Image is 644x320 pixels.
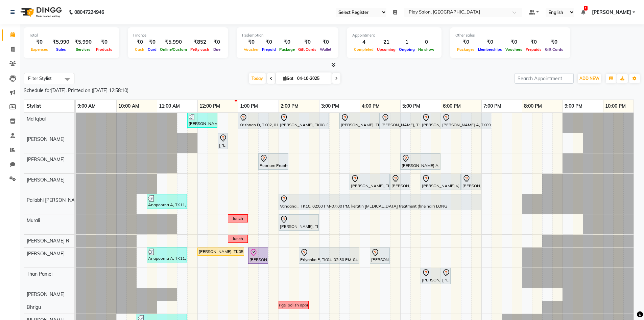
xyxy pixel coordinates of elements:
div: Appointment [352,33,436,38]
div: ₹0 [504,38,524,46]
div: [PERSON_NAME], TK08, 02:00 PM-03:15 PM, Hair Cut Men (Head Stylist) [279,114,328,128]
span: Pallabhi [PERSON_NAME] [27,197,83,203]
div: [PERSON_NAME], TK13, 04:30 PM-05:30 PM, INOA MEN GLOBAL COLOR [381,114,420,128]
span: Gift Cards [543,47,565,52]
div: ₹0 [146,38,158,46]
a: 9:00 PM [563,101,584,111]
span: ADD NEW [579,76,599,81]
span: Murali [27,217,40,223]
span: Than Pamei [27,271,52,277]
div: ₹0 [296,38,318,46]
a: 11:00 AM [157,101,182,111]
div: ₹0 [133,38,146,46]
div: [PERSON_NAME], TK05, 12:00 PM-01:10 PM, Brightening Wax FA, [GEOGRAPHIC_DATA] [198,249,243,255]
span: Package [278,47,296,52]
a: 12:00 PM [198,101,222,111]
div: [PERSON_NAME] V, TK06, 05:30 PM-06:30 PM, Hair Cut Men (Senior stylist) [421,175,460,189]
span: No show [416,47,436,52]
span: Memberships [476,47,504,52]
div: ₹0 [524,38,543,46]
div: [PERSON_NAME], TK16, 04:45 PM-05:15 PM, [PERSON_NAME] Shaping [391,175,409,189]
span: Voucher [242,47,260,52]
span: Card [146,47,158,52]
span: Prepaids [524,47,543,52]
span: Expenses [29,47,50,52]
span: [PERSON_NAME] [592,9,631,16]
div: ₹0 [476,38,504,46]
a: 3:00 PM [319,101,341,111]
span: Gift Cards [296,47,318,52]
span: Today [249,73,266,84]
span: Wallet [318,47,333,52]
div: 0 [416,38,436,46]
div: lunch [233,236,243,242]
span: [PERSON_NAME] R [27,238,69,244]
span: Stylist [27,103,41,109]
span: [PERSON_NAME] [27,136,65,142]
div: Total [29,33,114,38]
div: Finance [133,33,223,38]
a: 5:00 PM [401,101,422,111]
span: 1 [584,6,588,10]
a: 1 [581,9,585,15]
div: 1 [397,38,416,46]
span: Completed [352,47,375,52]
div: ₹0 [455,38,476,46]
div: ₹0 [242,38,260,46]
a: 1:00 PM [238,101,260,111]
div: Anapoorna A, TK11, 10:45 AM-11:45 AM, Blowdry + shampoo + conditioner [KERASTASE] Short [147,195,186,208]
img: logo [17,3,64,22]
a: 6:00 PM [441,101,462,111]
a: 7:00 PM [482,101,503,111]
div: Other sales [455,33,565,38]
div: [PERSON_NAME], TK13, 05:30 PM-06:00 PM, Hairotic Basic [PERSON_NAME] trim ritual [421,114,440,128]
div: Vandana ., TK10, 02:00 PM-07:00 PM, keratin [MEDICAL_DATA] treatment (fine hair) LONG [279,195,480,209]
div: ₹5,990 [158,38,189,46]
a: 2:00 PM [279,101,300,111]
div: [PERSON_NAME] V, TK06, 06:00 PM-06:15 PM, Threading-Eye Brow Shaping [442,269,450,283]
span: Md Iqbal [27,116,46,122]
div: Priyanka P, TK04, 02:30 PM-04:00 PM, Skeyndor Power Oxygen Skin Advanced Programme [300,249,359,263]
div: [PERSON_NAME], TK16, 03:45 PM-04:45 PM, Hair Cut Men (Senior stylist) [350,175,389,189]
div: ₹0 [278,38,296,46]
span: Prepaid [260,47,278,52]
span: Sales [54,47,68,52]
span: Bhrigu [27,304,41,310]
div: [PERSON_NAME] R, TK03, 12:30 PM-12:45 PM, HAIR CONSULTATION [218,134,227,148]
a: 10:00 PM [603,101,627,111]
div: Poonam Prabhu, TK12, 01:30 PM-02:15 PM, Shampoo and conditioner [KERASTASE] Medium [259,154,288,169]
div: ₹5,990 [72,38,94,46]
span: Services [74,47,92,52]
a: 4:00 PM [360,101,381,111]
div: [PERSON_NAME], TK07, 02:00 PM-03:00 PM, Hair Cut [DEMOGRAPHIC_DATA] (Head Stylist) [279,215,318,230]
span: [DATE] [51,87,66,93]
div: lunch [233,215,243,221]
span: Petty cash [189,47,211,52]
span: Upcoming [375,47,397,52]
div: [PERSON_NAME] A, TK09, 05:00 PM-06:00 PM, Hair Cut [DEMOGRAPHIC_DATA] (Head Stylist) [401,154,440,169]
div: ₹0 [260,38,278,46]
a: 8:00 PM [522,101,544,111]
button: ADD NEW [578,74,601,83]
input: Search Appointment [515,73,574,84]
div: [PERSON_NAME], TK01, 11:45 AM-12:30 PM, Hair Cut [DEMOGRAPHIC_DATA] (Head Stylist) [188,114,217,127]
span: Products [94,47,114,52]
div: ₹852 [189,38,211,46]
div: [PERSON_NAME], TK14, 04:15 PM-04:45 PM, 3G Under Arms [371,249,389,263]
div: ₹5,990 [50,38,72,46]
input: 2025-10-04 [295,73,329,84]
span: Online/Custom [158,47,189,52]
div: Anapoorna A, TK11, 10:45 AM-11:45 AM, Blowdry + shampoo + conditioner [KERASTASE] Medium [147,249,186,261]
div: 21 [375,38,397,46]
div: [PERSON_NAME], TK13, 03:30 PM-04:30 PM, Hair Cut Men (Head Stylist) [340,114,379,128]
span: Ongoing [397,47,416,52]
div: ₹0 [318,38,333,46]
div: Krishnan D, TK02, 01:00 PM-02:00 PM, Hair Cut Men (Head Stylist) [239,114,278,128]
div: ₹0 [94,38,114,46]
span: [PERSON_NAME] [27,291,65,297]
div: [PERSON_NAME] V, TK06, 05:30 PM-06:00 PM, Lipo Full Arm [421,269,440,283]
div: ₹0 [29,38,50,46]
div: ₹0 [543,38,565,46]
span: Vouchers [504,47,524,52]
div: [PERSON_NAME] A, TK09, 06:00 PM-07:15 PM, Hair Cut [DEMOGRAPHIC_DATA] Style Director [442,114,491,128]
